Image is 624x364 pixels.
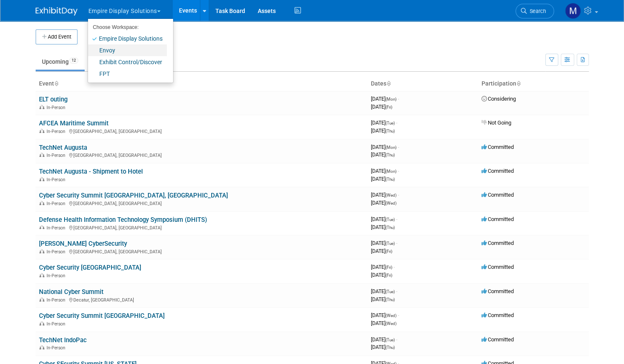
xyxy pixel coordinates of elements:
span: [DATE] [371,336,397,343]
span: [DATE] [371,248,392,254]
div: [GEOGRAPHIC_DATA], [GEOGRAPHIC_DATA] [39,127,364,134]
a: Search [515,4,554,18]
div: Decatur, [GEOGRAPHIC_DATA] [39,296,364,303]
img: In-Person Event [39,225,44,229]
a: Defense Health Information Technology Symposium (DHITS) [39,216,207,224]
span: [DATE] [371,200,396,206]
span: (Tue) [386,289,395,294]
span: In-Person [47,153,68,158]
a: FPT [88,68,167,80]
span: [DATE] [371,104,392,110]
img: In-Person Event [39,321,44,325]
a: Cyber Security [GEOGRAPHIC_DATA] [39,264,141,271]
img: In-Person Event [39,201,44,205]
span: - [398,168,399,174]
span: (Thu) [386,177,395,182]
span: - [398,312,399,318]
span: (Mon) [386,145,396,150]
img: In-Person Event [39,345,44,349]
a: National Cyber Summit [39,288,104,296]
span: [DATE] [371,192,399,198]
span: - [396,240,397,246]
span: (Tue) [386,338,395,342]
span: Search [527,8,546,14]
a: TechNet Augusta [39,144,87,151]
a: Envoy [88,44,167,56]
img: In-Person Event [39,297,44,302]
span: [DATE] [371,144,399,150]
img: In-Person Event [39,129,44,133]
th: Participation [478,77,589,91]
a: Sort by Event Name [54,80,58,87]
span: (Thu) [386,297,395,302]
li: Choose Workspace: [88,22,167,33]
span: [DATE] [371,344,395,350]
span: (Tue) [386,217,395,222]
span: [DATE] [371,240,397,246]
span: Committed [482,288,514,294]
span: [DATE] [371,296,395,302]
span: - [396,120,397,126]
span: Committed [482,144,514,150]
span: [DATE] [371,216,397,222]
span: (Wed) [386,201,396,205]
span: (Fri) [386,265,392,270]
span: In-Person [47,201,68,206]
span: Committed [482,168,514,174]
span: [DATE] [371,127,395,134]
span: (Wed) [386,321,396,326]
span: Committed [482,240,514,246]
span: (Fri) [386,105,392,109]
span: (Fri) [386,249,392,254]
a: TechNet Augusta - Shipment to Hotel [39,168,143,175]
span: Committed [482,312,514,318]
img: Matt h [565,3,581,19]
span: In-Person [47,345,68,351]
div: [GEOGRAPHIC_DATA], [GEOGRAPHIC_DATA] [39,151,364,158]
span: (Thu) [386,129,395,133]
th: Event [36,77,368,91]
span: [DATE] [371,120,397,126]
a: [PERSON_NAME] CyberSecurity [39,240,127,247]
span: Considering [482,96,516,102]
span: In-Person [47,297,68,303]
span: [DATE] [371,151,395,158]
span: [DATE] [371,176,395,182]
img: In-Person Event [39,105,44,109]
a: Exhibit Control/Discover [88,56,167,68]
span: (Mon) [386,97,396,101]
span: In-Person [47,129,68,134]
span: - [398,192,399,198]
div: [GEOGRAPHIC_DATA], [GEOGRAPHIC_DATA] [39,248,364,255]
span: In-Person [47,321,68,327]
span: [DATE] [371,168,399,174]
span: [DATE] [371,272,392,278]
span: (Thu) [386,345,395,350]
span: In-Person [47,177,68,182]
a: AFCEA Maritime Summit [39,120,109,127]
span: - [396,216,397,222]
span: (Thu) [386,153,395,157]
a: Upcoming12 [36,54,85,70]
span: 12 [69,57,78,64]
span: [DATE] [371,320,396,326]
span: [DATE] [371,288,397,294]
span: Not Going [482,120,511,126]
span: [DATE] [371,224,395,230]
span: [DATE] [371,96,399,102]
span: (Tue) [386,241,395,246]
img: In-Person Event [39,153,44,157]
span: [DATE] [371,312,399,318]
span: (Fri) [386,273,392,278]
span: - [394,264,395,270]
span: (Tue) [386,121,395,125]
a: Empire Display Solutions [88,33,167,44]
span: (Mon) [386,169,396,174]
span: In-Person [47,249,68,255]
span: [DATE] [371,264,395,270]
span: (Wed) [386,193,396,198]
span: - [398,144,399,150]
span: Committed [482,216,514,222]
button: Add Event [36,29,78,44]
div: [GEOGRAPHIC_DATA], [GEOGRAPHIC_DATA] [39,200,364,206]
